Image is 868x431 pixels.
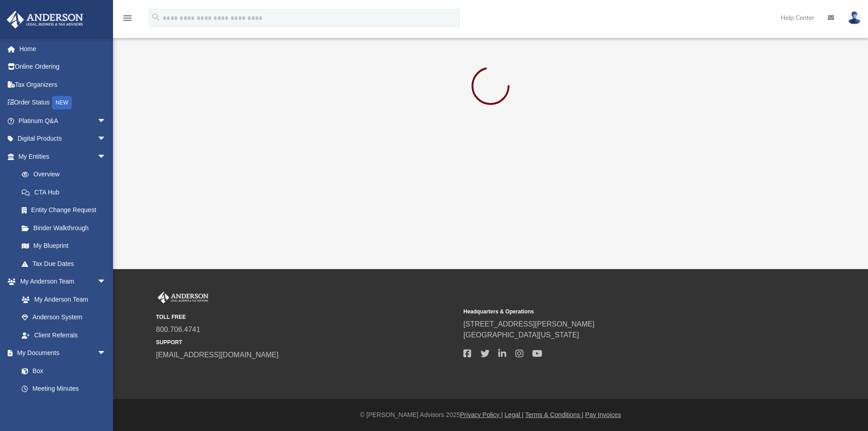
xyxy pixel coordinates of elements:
a: Box [13,362,111,380]
a: [STREET_ADDRESS][PERSON_NAME] [463,320,594,328]
a: My Documentsarrow_drop_down [6,344,115,362]
a: Tax Organizers [6,76,120,94]
a: Entity Change Request [13,201,120,219]
div: © [PERSON_NAME] Advisors 2025 [113,410,868,420]
a: Online Ordering [6,58,120,76]
a: Platinum Q&Aarrow_drop_down [6,112,120,130]
span: arrow_drop_down [97,344,115,363]
a: Terms & Conditions | [525,411,584,418]
a: Client Referrals [13,326,115,344]
i: search [151,12,161,22]
small: TOLL FREE [156,313,457,321]
a: [GEOGRAPHIC_DATA][US_STATE] [463,331,579,339]
a: Forms Library [13,398,111,416]
a: menu [122,17,133,24]
a: 800.706.4741 [156,326,200,333]
a: Legal | [505,411,524,418]
a: Pay Invoices [585,411,621,418]
div: NEW [52,96,72,109]
a: [EMAIL_ADDRESS][DOMAIN_NAME] [156,351,278,359]
a: My Anderson Teamarrow_drop_down [6,273,115,291]
small: SUPPORT [156,338,457,346]
a: Meeting Minutes [13,380,115,398]
a: My Blueprint [13,237,115,255]
i: menu [122,13,133,24]
span: arrow_drop_down [97,130,115,148]
a: My Anderson Team [13,290,111,308]
span: arrow_drop_down [97,112,115,130]
img: Anderson Advisors Platinum Portal [156,292,210,303]
a: Overview [13,166,120,184]
a: Anderson System [13,308,115,327]
a: Privacy Policy | [460,411,503,418]
img: Anderson Advisors Platinum Portal [4,11,86,28]
span: arrow_drop_down [97,147,115,166]
a: Home [6,40,120,58]
a: Tax Due Dates [13,255,120,273]
a: Digital Productsarrow_drop_down [6,130,120,148]
a: Order StatusNEW [6,94,120,112]
a: My Entitiesarrow_drop_down [6,147,120,166]
a: Binder Walkthrough [13,219,120,237]
span: arrow_drop_down [97,273,115,291]
img: User Pic [848,11,861,24]
small: Headquarters & Operations [463,308,764,316]
a: CTA Hub [13,183,120,201]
